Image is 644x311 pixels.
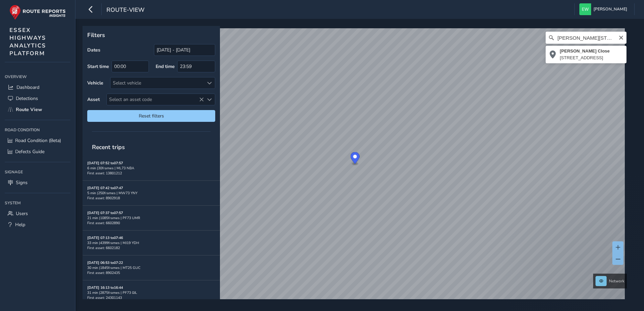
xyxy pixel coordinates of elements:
[15,148,44,155] span: Defects Guide
[16,106,42,113] span: Route View
[92,113,210,119] span: Reset filters
[579,3,630,15] button: [PERSON_NAME]
[87,185,123,191] strong: [DATE] 07:42 to 07:47
[560,48,610,55] div: [PERSON_NAME] Close
[17,84,39,91] span: Dashboard
[87,285,123,290] strong: [DATE] 16:13 to 16:44
[9,5,66,20] img: rr logo
[87,215,215,220] div: 21 min | 1085 frames | PF73 UMR
[87,210,123,215] strong: [DATE] 07:37 to 07:57
[618,34,624,40] button: Clear
[546,32,626,44] input: Search
[106,6,144,15] span: route-view
[87,166,215,171] div: 6 min | 30 frames | ML73 NBA
[87,240,215,245] div: 33 min | 4399 frames | MJ19 YDH
[87,235,123,240] strong: [DATE] 07:13 to 07:46
[5,208,70,219] a: Users
[5,93,70,104] a: Detections
[16,95,38,102] span: Detections
[15,221,25,228] span: Help
[87,265,215,270] div: 30 min | 1845 frames | MT25 GUC
[560,55,610,61] div: [STREET_ADDRESS]
[87,295,122,300] span: First asset: 24301143
[5,72,70,82] div: Overview
[85,28,625,307] canvas: Map
[5,82,70,93] a: Dashboard
[87,270,120,275] span: First asset: 8902435
[5,177,70,188] a: Signs
[593,3,627,15] span: [PERSON_NAME]
[87,245,120,250] span: First asset: 6602182
[5,125,70,135] div: Road Condition
[87,138,130,156] span: Recent trips
[609,278,624,284] span: Network
[87,47,100,53] label: Dates
[204,94,215,105] div: Select an asset code
[5,104,70,115] a: Route View
[87,161,123,166] strong: [DATE] 07:52 to 07:57
[87,191,215,196] div: 5 min | 250 frames | MW73 YNY
[110,77,204,89] div: Select vehicle
[87,260,123,265] strong: [DATE] 06:53 to 07:22
[621,288,637,304] iframe: Intercom live chat
[87,290,215,295] div: 31 min | 2875 frames | PF73 0JL
[351,152,360,166] div: Map marker
[15,137,61,144] span: Road Condition (Beta)
[87,220,120,226] span: First asset: 6602890
[87,110,215,122] button: Reset filters
[87,96,100,103] label: Asset
[16,179,28,186] span: Signs
[87,63,109,70] label: Start time
[5,198,70,208] div: System
[87,171,122,176] span: First asset: 13801212
[579,3,591,15] img: diamond-layout
[9,26,46,57] span: ESSEX HIGHWAYS ANALYTICS PLATFORM
[87,31,215,39] p: Filters
[156,63,175,70] label: End time
[5,219,70,230] a: Help
[5,167,70,177] div: Signage
[16,210,28,217] span: Users
[107,94,204,105] span: Select an asset code
[87,80,103,86] label: Vehicle
[87,196,120,201] span: First asset: 8902918
[5,146,70,157] a: Defects Guide
[5,135,70,146] a: Road Condition (Beta)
